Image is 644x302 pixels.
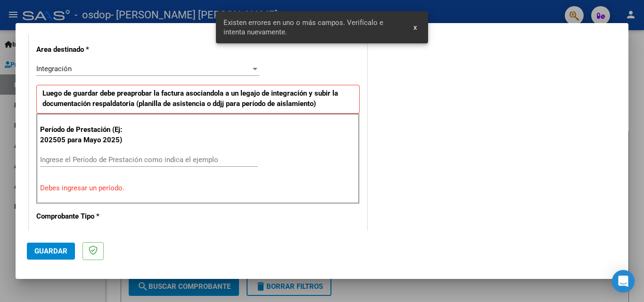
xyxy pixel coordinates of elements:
span: Integración [36,65,72,73]
span: Guardar [34,247,67,255]
p: Comprobante Tipo * [36,211,133,222]
p: Debes ingresar un período. [40,183,356,194]
button: x [406,19,424,36]
div: Open Intercom Messenger [612,270,635,293]
strong: Luego de guardar debe preaprobar la factura asociandola a un legajo de integración y subir la doc... [42,89,338,108]
button: Guardar [27,243,75,260]
span: x [413,23,417,32]
span: Existen errores en uno o más campos. Verifícalo e intenta nuevamente. [223,18,403,37]
p: Area destinado * [36,44,133,55]
p: Período de Prestación (Ej: 202505 para Mayo 2025) [40,124,135,146]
